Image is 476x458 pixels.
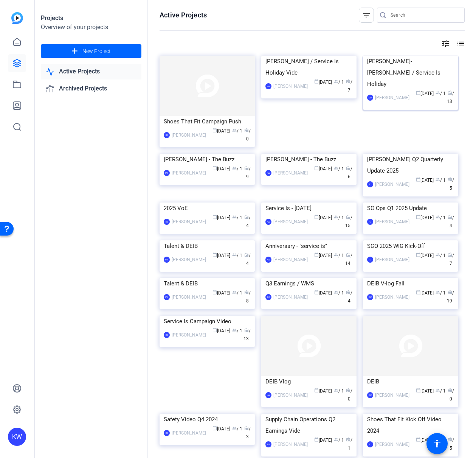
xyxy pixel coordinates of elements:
[212,128,217,132] span: calendar_today
[436,178,446,183] span: / 1
[232,215,237,219] span: group
[212,252,217,257] span: calendar_today
[273,169,308,177] div: [PERSON_NAME]
[244,253,251,266] span: / 4
[164,316,251,327] div: Service Is Campaign Video
[447,290,454,304] span: / 19
[265,154,352,165] div: [PERSON_NAME] - The Buzz
[265,278,352,289] div: Q3 Earnings / WMS
[436,253,446,258] span: / 1
[232,166,237,170] span: group
[436,388,446,394] span: / 1
[346,388,350,393] span: radio
[273,218,308,226] div: [PERSON_NAME]
[448,388,452,393] span: radio
[346,166,352,179] span: / 6
[265,240,352,252] div: Anniversary - "service is"
[232,253,242,258] span: / 1
[367,240,454,252] div: SCO 2025 WIG Kick-Off
[244,128,251,142] span: / 0
[164,219,170,225] div: RJ
[232,328,242,333] span: / 1
[334,437,338,442] span: group
[416,177,420,182] span: calendar_today
[367,392,373,398] div: KW
[11,12,23,24] img: blue-gradient.svg
[375,94,409,101] div: [PERSON_NAME]
[436,388,440,393] span: group
[416,438,434,443] span: [DATE]
[448,215,452,219] span: radio
[265,257,271,263] div: KW
[367,56,454,90] div: [PERSON_NAME]-[PERSON_NAME] / Service Is Holiday
[265,414,352,436] div: Supply Chain Operations Q2 Earnings Vide
[212,290,217,294] span: calendar_today
[232,290,237,294] span: group
[334,388,344,394] span: / 1
[314,79,319,84] span: calendar_today
[232,215,242,220] span: / 1
[244,426,249,430] span: radio
[416,388,420,393] span: calendar_today
[8,428,26,446] div: KW
[164,170,170,176] div: KW
[346,437,350,442] span: radio
[346,290,352,304] span: / 4
[265,203,352,214] div: Service Is - [DATE]
[164,257,170,263] div: KW
[314,166,332,171] span: [DATE]
[273,391,308,399] div: [PERSON_NAME]
[314,290,319,294] span: calendar_today
[232,252,237,257] span: group
[416,90,420,95] span: calendar_today
[436,177,440,182] span: group
[314,438,332,443] span: [DATE]
[160,11,207,20] h1: Active Projects
[334,252,338,257] span: group
[273,256,308,263] div: [PERSON_NAME]
[314,388,319,393] span: calendar_today
[265,441,271,447] div: RJ
[416,91,434,96] span: [DATE]
[375,391,409,399] div: [PERSON_NAME]
[345,253,352,266] span: / 14
[436,215,446,220] span: / 1
[441,39,450,48] mat-icon: tune
[448,388,454,402] span: / 0
[375,181,409,188] div: [PERSON_NAME]
[41,14,141,23] div: Projects
[345,215,352,228] span: / 15
[164,414,251,425] div: Safety Video Q4 2024
[244,328,249,332] span: radio
[334,215,344,220] span: / 1
[367,95,373,101] div: KW
[265,294,271,300] div: RJ
[334,215,338,219] span: group
[436,252,440,257] span: group
[172,293,206,301] div: [PERSON_NAME]
[244,290,249,294] span: radio
[172,131,206,139] div: [PERSON_NAME]
[164,132,170,138] div: RJ
[265,170,271,176] div: KW
[212,166,230,171] span: [DATE]
[448,290,452,294] span: radio
[265,56,352,78] div: [PERSON_NAME] / Service Is Holiday Vide
[334,166,344,171] span: / 1
[346,215,350,219] span: radio
[41,81,141,97] a: Archived Projects
[334,388,338,393] span: group
[416,290,434,296] span: [DATE]
[367,257,373,263] div: RJ
[164,278,251,289] div: Talent & DEIB
[367,181,373,187] div: RJ
[436,215,440,219] span: group
[448,177,452,182] span: radio
[416,388,434,394] span: [DATE]
[314,388,332,394] span: [DATE]
[433,439,442,448] mat-icon: accessibility
[436,290,446,296] span: / 1
[334,79,344,85] span: / 1
[244,252,249,257] span: radio
[346,79,350,84] span: radio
